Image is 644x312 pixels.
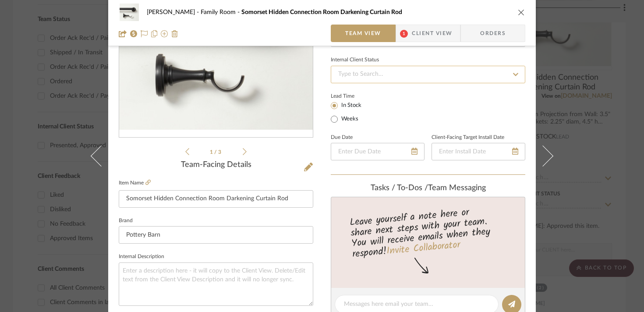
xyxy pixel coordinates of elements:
[412,25,452,42] span: Client View
[218,149,223,155] span: 3
[241,9,402,15] span: Somorset Hidden Connection Room Darkening Curtain Rod
[171,30,178,37] img: Remove from project
[331,135,353,140] label: Due Date
[432,135,504,140] label: Client-Facing Target Install Date
[331,92,376,100] label: Lead Time
[119,219,133,223] label: Brand
[517,8,525,16] button: close
[340,115,358,123] label: Weeks
[345,25,381,42] span: Team View
[147,9,201,15] span: [PERSON_NAME]
[210,149,214,155] span: 1
[400,30,408,38] span: 1
[119,4,140,21] img: 15bd5394-134f-4f2f-9c9b-5941aeb07551_48x40.jpg
[214,149,218,155] span: /
[386,238,461,259] a: Invite Collaborator
[119,255,164,259] label: Internal Description
[201,9,241,15] span: Family Room
[331,66,525,83] input: Type to Search…
[119,190,313,208] input: Enter Item Name
[119,160,313,170] div: Team-Facing Details
[471,25,515,42] span: Orders
[432,143,525,160] input: Enter Install Date
[340,102,361,110] label: In Stock
[331,184,525,193] div: team Messaging
[330,203,527,262] div: Leave yourself a note here or share next steps with your team. You will receive emails when they ...
[331,58,379,62] div: Internal Client Status
[331,100,376,124] mat-radio-group: Select item type
[119,179,151,187] label: Item Name
[331,143,425,160] input: Enter Due Date
[119,226,313,244] input: Enter Brand
[371,184,428,192] span: Tasks / To-Dos /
